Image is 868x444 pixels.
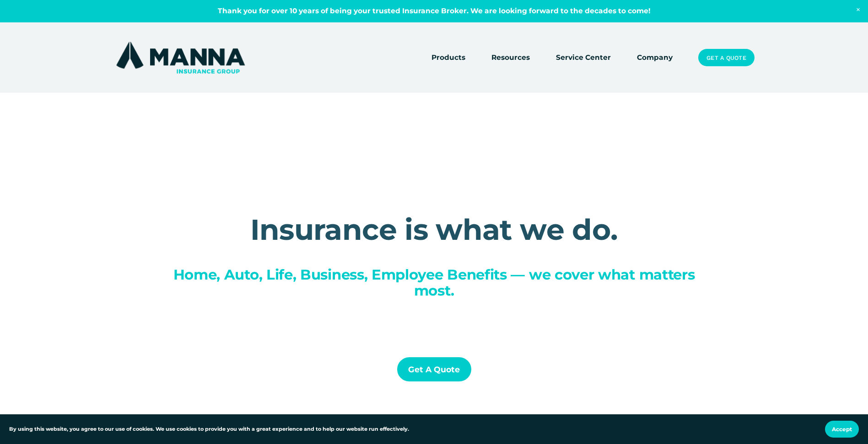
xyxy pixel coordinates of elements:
[825,421,859,438] button: Accept
[556,51,611,64] a: Service Center
[173,266,699,299] span: Home, Auto, Life, Business, Employee Benefits — we cover what matters most.
[832,426,852,433] span: Accept
[397,357,471,381] a: Get a Quote
[250,212,618,247] strong: Insurance is what we do.
[491,52,530,63] span: Resources
[491,51,530,64] a: folder dropdown
[431,52,465,63] span: Products
[114,40,247,75] img: Manna Insurance Group
[9,425,409,433] p: By using this website, you agree to our use of cookies. We use cookies to provide you with a grea...
[431,51,465,64] a: folder dropdown
[637,51,673,64] a: Company
[698,49,754,66] a: Get a Quote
